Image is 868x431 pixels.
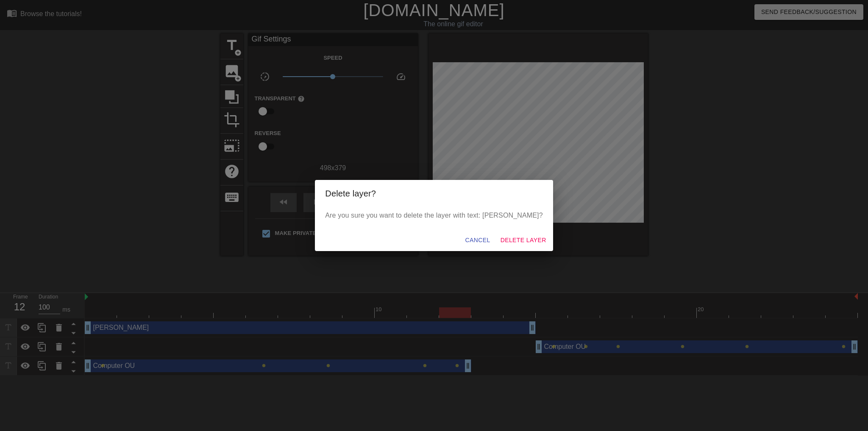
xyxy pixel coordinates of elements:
[462,232,493,248] button: Cancel
[465,235,490,246] span: Cancel
[325,210,542,221] p: Are you sure you want to delete the layer with text: [PERSON_NAME]?
[497,232,550,248] button: Delete Layer
[501,235,546,246] span: Delete Layer
[325,187,542,200] h2: Delete layer?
